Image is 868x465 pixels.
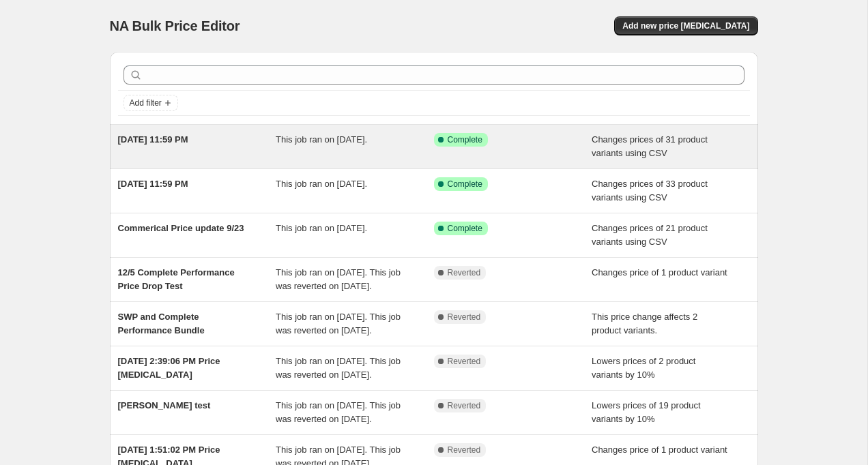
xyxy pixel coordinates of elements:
[118,223,244,233] span: Commerical Price update 9/23
[592,134,708,158] span: Changes prices of 31 product variants using CSV
[592,179,708,202] span: Changes prices of 33 product variants using CSV
[622,20,749,31] span: Add new price [MEDICAL_DATA]
[276,179,367,189] span: This job ran on [DATE].
[448,400,481,411] span: Reverted
[448,223,482,234] span: Complete
[592,445,727,455] span: Changes price of 1 product variant
[448,267,481,278] span: Reverted
[448,134,482,145] span: Complete
[276,134,367,145] span: This job ran on [DATE].
[614,16,757,35] button: Add new price [MEDICAL_DATA]
[592,356,695,380] span: Lowers prices of 2 product variants by 10%
[448,179,482,190] span: Complete
[130,97,162,108] span: Add filter
[118,400,211,410] span: [PERSON_NAME] test
[276,400,401,424] span: This job ran on [DATE]. This job was reverted on [DATE].
[118,267,235,291] span: 12/5 Complete Performance Price Drop Test
[276,356,401,380] span: This job ran on [DATE]. This job was reverted on [DATE].
[276,267,401,291] span: This job ran on [DATE]. This job was reverted on [DATE].
[118,356,220,380] span: [DATE] 2:39:06 PM Price [MEDICAL_DATA]
[118,179,188,189] span: [DATE] 11:59 PM
[592,312,697,335] span: This price change affects 2 product variants.
[276,223,367,233] span: This job ran on [DATE].
[110,18,240,33] span: NA Bulk Price Editor
[118,134,188,145] span: [DATE] 11:59 PM
[124,95,178,111] button: Add filter
[448,356,481,367] span: Reverted
[592,223,708,247] span: Changes prices of 21 product variants using CSV
[448,312,481,322] span: Reverted
[592,400,701,424] span: Lowers prices of 19 product variants by 10%
[118,312,205,335] span: SWP and Complete Performance Bundle
[448,445,481,455] span: Reverted
[276,312,401,335] span: This job ran on [DATE]. This job was reverted on [DATE].
[592,267,727,277] span: Changes price of 1 product variant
